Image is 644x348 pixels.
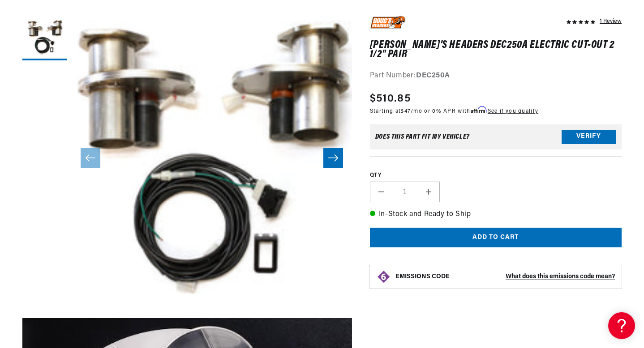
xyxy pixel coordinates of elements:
[395,273,615,281] button: EMISSIONS CODEWhat does this emissions code mean?
[370,209,622,221] p: In-Stock and Ready to Ship
[370,41,622,59] h1: [PERSON_NAME]'s Headers DEC250A Electric Cut-Out 2 1/2" Pair
[370,91,411,107] span: $510.85
[323,148,343,168] button: Slide right
[471,106,486,113] span: Affirm
[375,133,470,140] div: Does This part fit My vehicle?
[416,72,450,79] strong: DEC250A
[488,109,538,114] a: See if you qualify - Learn more about Affirm Financing (opens in modal)
[377,270,391,284] img: Emissions code
[395,273,450,280] strong: EMISSIONS CODE
[22,16,352,300] media-gallery: Gallery Viewer
[506,273,615,280] strong: What does this emissions code mean?
[600,16,622,26] div: 1 Review
[370,107,538,115] p: Starting at /mo or 0% APR with .
[22,16,67,60] button: Load image 1 in gallery view
[562,130,616,144] button: Verify
[370,70,622,82] div: Part Number:
[401,109,411,114] span: $47
[370,172,622,179] label: QTY
[81,148,100,168] button: Slide left
[370,228,622,248] button: Add to cart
